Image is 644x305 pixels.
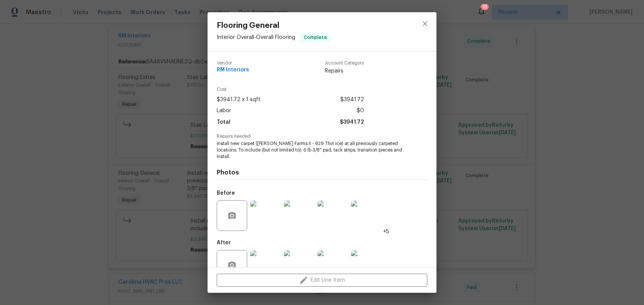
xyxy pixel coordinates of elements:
span: Cost [217,87,364,92]
span: Repairs [325,67,364,75]
span: +5 [383,228,389,236]
span: Total [217,117,230,128]
span: $3941.72 x 1 sqft [217,94,261,105]
span: Flooring General [217,21,331,30]
h5: Before [217,190,235,196]
span: $3941.72 [340,94,364,105]
span: Complete [301,34,330,41]
h5: After [217,240,231,245]
h4: Photos [217,169,427,176]
span: Account Category [325,61,364,66]
span: Vendor [217,61,249,66]
span: Labor [217,105,231,116]
span: Interior Overall - Overall Flooring [217,35,295,40]
span: RM Interiors [217,67,249,73]
span: Install new carpet ([PERSON_NAME] Farms II - 929 Thin Ice) at all previously carpeted locations. ... [217,140,406,160]
span: Repairs needed [217,134,427,139]
span: $0 [357,105,364,116]
div: 18 [482,3,487,11]
button: close [416,15,434,33]
span: $3941.72 [340,117,364,128]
